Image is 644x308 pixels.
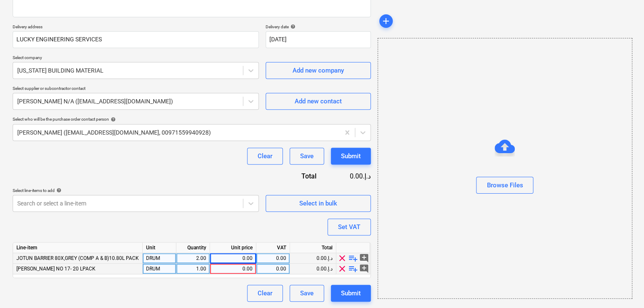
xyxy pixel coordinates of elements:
[290,243,336,253] div: Total
[300,151,314,162] div: Save
[13,86,259,93] p: Select supplier or subcontractor contact
[13,24,259,31] p: Delivery address
[348,253,358,263] span: playlist_add
[143,253,176,264] div: DRUM
[476,177,533,194] button: Browse Files
[13,31,259,48] input: Delivery address
[330,171,371,181] div: 0.00د.إ.‏
[266,195,371,212] button: Select in bulk
[290,148,324,165] button: Save
[247,285,283,302] button: Clear
[13,243,143,253] div: Line-item
[213,264,253,274] div: 0.00
[300,288,314,299] div: Save
[295,96,342,107] div: Add new contact
[247,148,283,165] button: Clear
[16,255,139,261] span: JOTUN BARRIER 80X,GREY (COMP A & B)10.80L PACK
[260,264,286,274] div: 0.00
[602,267,644,308] iframe: Chat Widget
[13,188,259,193] div: Select line-items to add
[290,285,324,302] button: Save
[331,148,371,165] button: Submit
[55,188,61,193] span: help
[180,253,206,264] div: 2.00
[378,38,632,299] div: Browse Files
[341,151,361,162] div: Submit
[290,264,336,274] div: 0.00د.إ.‏
[143,264,176,274] div: DRUM
[266,62,371,79] button: Add new company
[337,264,347,274] span: clear
[109,117,116,122] span: help
[348,264,358,274] span: playlist_add
[16,266,96,272] span: JOTUN THINNER NO 17- 20 LPACK
[359,253,369,263] span: add_comment
[327,219,371,235] button: Set VAT
[180,264,206,274] div: 1.00
[176,243,210,253] div: Quantity
[258,288,272,299] div: Clear
[266,93,371,110] button: Add new contact
[13,116,371,122] div: Select who will be the purchase order contact person
[381,16,391,26] span: add
[289,24,295,29] span: help
[338,222,360,232] div: Set VAT
[143,243,176,253] div: Unit
[341,288,361,299] div: Submit
[266,31,371,48] input: Delivery date not specified
[290,253,336,264] div: 0.00د.إ.‏
[210,243,256,253] div: Unit price
[261,171,330,181] div: Total
[13,55,259,62] p: Select company
[331,285,371,302] button: Submit
[337,253,347,263] span: clear
[256,243,290,253] div: VAT
[260,253,286,264] div: 0.00
[293,65,344,76] div: Add new company
[299,198,337,209] div: Select in bulk
[258,151,272,162] div: Clear
[266,24,371,30] div: Delivery date
[359,264,369,274] span: add_comment
[213,253,253,264] div: 0.00
[487,180,523,191] div: Browse Files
